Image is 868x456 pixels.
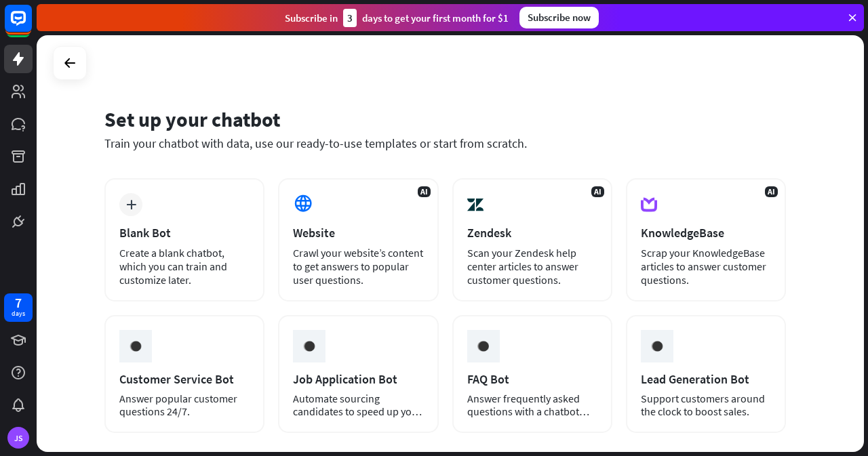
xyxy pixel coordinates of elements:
div: Blank Bot [119,225,250,241]
div: Scrap your KnowledgeBase articles to answer customer questions. [641,246,771,287]
div: Subscribe now [519,7,599,28]
div: Answer popular customer questions 24/7. [119,392,250,418]
span: AI [591,186,604,197]
div: Customer Service Bot [119,371,250,387]
div: Crawl your website’s content to get answers to popular user questions. [293,246,423,287]
span: AI [418,186,431,197]
img: ceee058c6cabd4f577f8.gif [470,333,496,359]
span: AI [765,186,778,197]
div: KnowledgeBase [641,225,771,241]
div: Website [293,225,423,241]
div: Set up your chatbot [104,106,786,132]
div: JS [7,427,29,449]
i: plus [126,200,136,209]
div: Automate sourcing candidates to speed up your hiring process. [293,392,423,418]
img: ceee058c6cabd4f577f8.gif [123,333,149,359]
div: days [12,309,25,318]
div: Support customers around the clock to boost sales. [641,392,771,418]
div: Create a blank chatbot, which you can train and customize later. [119,246,250,287]
div: Train your chatbot with data, use our ready-to-use templates or start from scratch. [104,136,786,151]
a: 7 days [4,293,33,322]
div: FAQ Bot [467,371,597,387]
div: 7 [15,297,22,309]
img: ceee058c6cabd4f577f8.gif [644,333,670,359]
div: Job Application Bot [293,371,423,387]
div: Answer frequently asked questions with a chatbot and save your time. [467,392,597,418]
div: 3 [343,9,357,27]
img: ceee058c6cabd4f577f8.gif [296,333,322,359]
div: Lead Generation Bot [641,371,771,387]
div: Scan your Zendesk help center articles to answer customer questions. [467,246,597,287]
div: Subscribe in days to get your first month for $1 [285,9,509,27]
div: Zendesk [467,225,597,241]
